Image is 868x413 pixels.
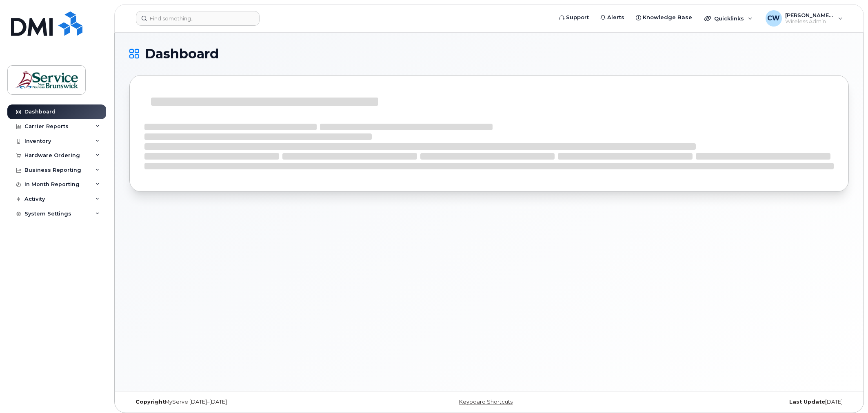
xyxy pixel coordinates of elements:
strong: Copyright [135,399,165,405]
a: Keyboard Shortcuts [459,399,513,405]
span: Dashboard [145,48,219,60]
div: [DATE] [609,399,849,405]
strong: Last Update [789,399,825,405]
div: MyServe [DATE]–[DATE] [129,399,369,405]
